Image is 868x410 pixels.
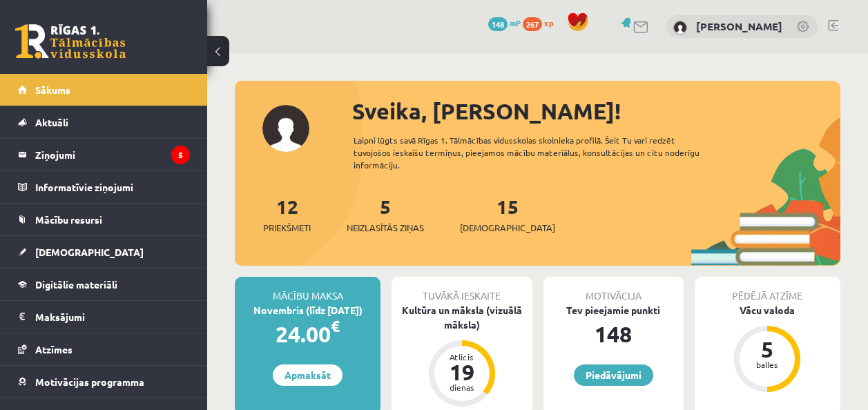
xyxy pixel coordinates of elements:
span: Mācību resursi [35,213,102,226]
span: Sākums [35,84,70,96]
div: Sveika, [PERSON_NAME]! [352,95,840,128]
a: Vācu valoda 5 balles [695,303,840,394]
span: € [331,316,340,336]
div: balles [746,360,788,369]
a: Mācību resursi [18,204,190,235]
div: Vācu valoda [695,303,840,318]
a: Aktuāli [18,106,190,138]
div: 148 [543,318,684,351]
div: Atlicis [441,353,483,361]
i: 5 [171,146,190,164]
a: Digitālie materiāli [18,269,190,300]
a: Atzīmes [18,333,190,365]
div: Pēdējā atzīme [695,277,840,303]
a: 12Priekšmeti [263,194,311,235]
img: Krista Herbsta [673,21,687,35]
a: Piedāvājumi [574,364,653,386]
div: Tev pieejamie punkti [543,303,684,318]
a: 5Neizlasītās ziņas [347,194,424,235]
a: Kultūra un māksla (vizuālā māksla) Atlicis 19 dienas [392,303,532,409]
a: Motivācijas programma [18,366,190,398]
a: Ziņojumi5 [18,139,190,170]
a: Sākums [18,74,190,106]
span: Neizlasītās ziņas [347,221,424,235]
span: [DEMOGRAPHIC_DATA] [35,246,144,258]
span: mP [510,17,521,28]
span: Digitālie materiāli [35,278,117,291]
div: Kultūra un māksla (vizuālā māksla) [392,303,532,332]
a: Rīgas 1. Tālmācības vidusskola [15,24,126,59]
span: Motivācijas programma [35,375,144,388]
a: [DEMOGRAPHIC_DATA] [18,236,190,268]
a: 15[DEMOGRAPHIC_DATA] [460,194,555,235]
span: xp [544,17,553,28]
a: Informatīvie ziņojumi [18,171,190,203]
a: 267 xp [523,17,560,28]
span: 267 [523,17,542,31]
div: Mācību maksa [235,277,380,303]
a: 148 mP [488,17,521,28]
div: Novembris (līdz [DATE]) [235,303,380,318]
span: 148 [488,17,508,31]
legend: Ziņojumi [35,139,190,170]
div: Laipni lūgts savā Rīgas 1. Tālmācības vidusskolas skolnieka profilā. Šeit Tu vari redzēt tuvojošo... [354,134,717,171]
div: 24.00 [235,318,380,351]
a: Maksājumi [18,301,190,333]
span: Atzīmes [35,343,73,355]
legend: Informatīvie ziņojumi [35,171,190,203]
span: Aktuāli [35,116,68,128]
a: Apmaksāt [273,364,343,386]
div: dienas [441,383,483,391]
span: Priekšmeti [263,221,311,235]
div: Motivācija [543,277,684,303]
span: [DEMOGRAPHIC_DATA] [460,221,555,235]
div: 5 [746,338,788,360]
div: 19 [441,361,483,383]
div: Tuvākā ieskaite [392,277,532,303]
legend: Maksājumi [35,301,190,333]
a: [PERSON_NAME] [696,19,782,33]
